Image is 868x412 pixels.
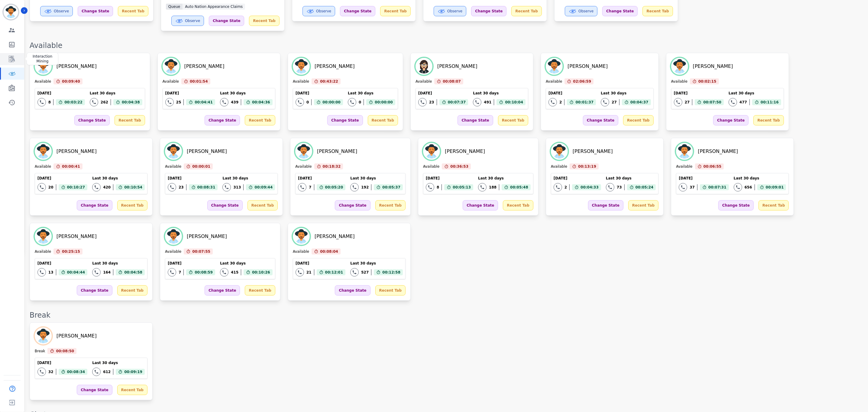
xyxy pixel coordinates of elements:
div: 164 [103,270,111,275]
div: Last 30 days [473,91,526,96]
div: Change State [74,115,110,125]
div: Change State [340,6,375,16]
img: Avatar [293,58,310,75]
span: Queue [166,4,183,10]
div: 8 [437,185,439,190]
div: 0 [359,100,361,105]
span: 00:05:13 [453,184,471,190]
div: Change State [77,385,112,395]
div: Change State [327,115,363,125]
div: [PERSON_NAME] [57,233,97,240]
div: Change State [713,115,749,125]
div: [DATE] [674,91,724,96]
img: Avatar [671,58,688,75]
div: 21 [306,270,312,275]
div: Recent Tab [628,200,659,211]
div: [DATE] [165,91,215,96]
div: Change State [471,6,507,16]
div: Available [416,79,432,84]
span: 00:03:22 [64,99,83,105]
span: Observe [54,9,69,14]
div: 527 [361,270,369,275]
span: 00:04:44 [67,269,85,275]
div: [PERSON_NAME] [693,63,733,70]
span: 00:08:31 [197,184,215,190]
img: Avatar [163,58,180,75]
div: Last 30 days [220,261,273,266]
button: Observe [565,6,598,16]
img: Avatar [35,328,52,344]
span: 00:04:37 [630,99,649,105]
span: 00:08:07 [443,78,461,84]
div: Available [35,79,51,84]
div: Last 30 days [92,360,145,365]
div: Recent Tab [623,115,653,125]
div: Change State [335,200,370,211]
span: 00:25:15 [62,249,80,255]
span: 00:06:55 [704,163,722,170]
div: Last 30 days [222,176,275,181]
div: [PERSON_NAME] [317,148,357,155]
div: [PERSON_NAME] [57,332,97,340]
div: 27 [685,100,690,105]
div: Last 30 days [350,176,403,181]
div: 73 [617,185,622,190]
div: 23 [429,100,434,105]
div: Change State [77,200,112,211]
div: [PERSON_NAME] [445,148,485,155]
div: [PERSON_NAME] [698,148,738,155]
div: Last 30 days [92,261,145,266]
div: 25 [176,100,181,105]
button: Observe [40,6,73,16]
span: 00:07:37 [448,99,466,105]
span: Observe [578,9,594,14]
div: 23 [179,185,184,190]
div: [DATE] [426,176,473,181]
span: 00:05:48 [510,184,528,190]
span: 00:18:32 [323,163,341,170]
div: Last 30 days [729,91,781,96]
div: Change State [718,200,754,211]
div: [DATE] [37,176,87,181]
div: Change State [458,115,493,125]
div: Last 30 days [734,176,786,181]
span: 00:12:58 [382,269,400,275]
div: Recent Tab [118,6,148,16]
div: Available [671,79,688,84]
span: 00:08:34 [67,369,85,375]
div: 188 [489,185,497,190]
span: 00:04:33 [581,184,599,190]
img: Avatar [165,143,182,160]
div: Recent Tab [117,200,147,211]
span: 00:36:53 [450,163,468,170]
span: 00:00:00 [322,99,341,105]
span: 00:10:27 [67,184,85,190]
span: 00:10:04 [505,99,523,105]
span: 00:10:26 [252,269,270,275]
div: Available [165,164,181,170]
div: 8 [48,100,51,105]
span: 00:07:55 [192,249,210,255]
div: Recent Tab [368,115,398,125]
div: [PERSON_NAME] [315,233,355,240]
div: Recent Tab [380,6,410,16]
div: Change State [207,200,243,211]
div: 415 [231,270,238,275]
div: 2 [559,100,562,105]
div: Break [30,310,862,320]
img: Avatar [551,143,568,160]
span: 00:11:16 [761,99,779,105]
span: 00:09:19 [124,369,142,375]
div: Available [423,164,439,170]
span: 00:05:24 [636,184,654,190]
span: 00:02:15 [698,78,717,84]
div: 13 [48,270,53,275]
div: Recent Tab [117,385,147,395]
span: 00:01:54 [190,78,208,84]
span: 00:01:37 [575,99,594,105]
span: 00:05:37 [382,184,400,190]
div: [DATE] [37,360,87,365]
img: Bordered avatar [4,5,18,19]
div: Last 30 days [601,91,651,96]
span: Observe [316,9,331,14]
